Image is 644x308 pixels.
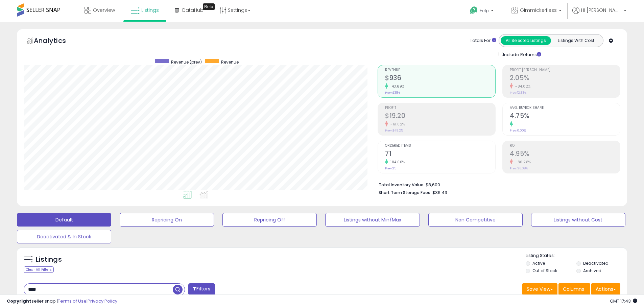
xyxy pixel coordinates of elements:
[470,6,478,15] i: Get Help
[388,122,405,127] small: -61.02%
[388,160,405,165] small: 184.00%
[470,38,496,44] div: Totals For
[510,68,620,72] span: Profit [PERSON_NAME]
[591,283,620,295] button: Actions
[558,283,590,295] button: Columns
[510,106,620,110] span: Avg. Buybox Share
[385,144,495,148] span: Ordered Items
[520,7,557,14] span: Gimmicks4less
[510,128,526,133] small: Prev: 0.00%
[513,84,531,89] small: -84.02%
[510,144,620,148] span: ROI
[379,190,431,195] b: Short Term Storage Fees:
[379,180,615,188] li: $8,600
[572,7,626,22] a: Hi [PERSON_NAME]
[385,112,495,121] h2: $19.20
[388,84,405,89] small: 143.69%
[141,7,159,14] span: Listings
[188,283,215,295] button: Filters
[583,260,609,266] label: Deactivated
[385,106,495,110] span: Profit
[7,298,117,305] div: seller snap | |
[58,298,87,304] a: Terms of Use
[583,268,601,274] label: Archived
[385,68,495,72] span: Revenue
[522,283,557,295] button: Save View
[510,112,620,121] h2: 4.75%
[17,230,111,243] button: Deactivated & In Stock
[379,182,425,188] b: Total Inventory Value:
[385,128,403,133] small: Prev: $49.25
[385,166,396,170] small: Prev: 25
[532,260,545,266] label: Active
[581,7,622,14] span: Hi [PERSON_NAME]
[221,59,239,65] span: Revenue
[385,150,495,159] h2: 71
[24,266,54,273] div: Clear All Filters
[432,189,447,196] span: $36.43
[531,213,625,227] button: Listings without Cost
[510,150,620,159] h2: 4.95%
[464,1,500,22] a: Help
[7,298,31,304] strong: Copyright
[532,268,557,274] label: Out of Stock
[222,213,317,227] button: Repricing Off
[17,213,111,227] button: Default
[563,286,584,292] span: Columns
[510,166,528,170] small: Prev: 36.08%
[385,74,495,83] h2: $936
[551,36,601,45] button: Listings With Cost
[510,91,526,95] small: Prev: 12.83%
[120,213,214,227] button: Repricing On
[36,255,62,264] h5: Listings
[182,7,204,14] span: DataHub
[501,36,551,45] button: All Selected Listings
[34,36,79,47] h5: Analytics
[526,253,627,259] p: Listing States:
[171,59,202,65] span: Revenue (prev)
[480,8,489,14] span: Help
[610,298,637,304] span: 2025-08-12 17:43 GMT
[88,298,117,304] a: Privacy Policy
[385,91,400,95] small: Prev: $384
[203,3,215,10] div: Tooltip anchor
[494,50,549,58] div: Include Returns
[325,213,420,227] button: Listings without Min/Max
[513,160,531,165] small: -86.28%
[510,74,620,83] h2: 2.05%
[93,7,115,14] span: Overview
[428,213,523,227] button: Non Competitive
